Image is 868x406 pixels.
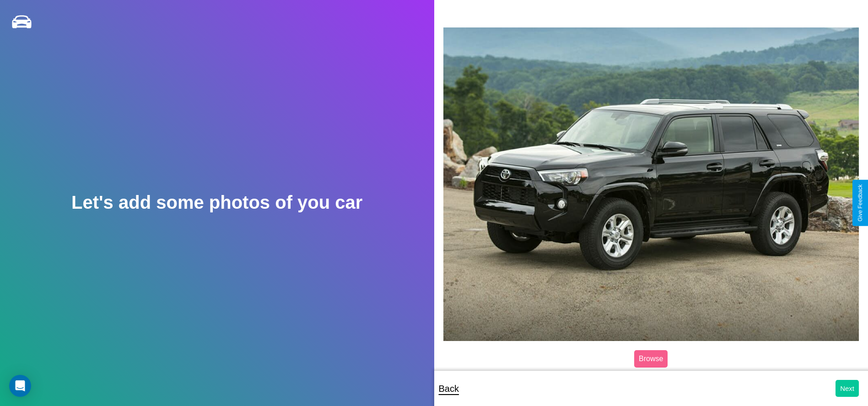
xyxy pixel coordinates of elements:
p: Back [439,380,459,397]
label: Browse [634,350,668,368]
button: Next [836,380,859,397]
h2: Let's add some photos of you car [71,192,362,213]
div: Give Feedback [857,184,863,222]
img: posted [443,27,859,341]
div: Open Intercom Messenger [9,375,31,397]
